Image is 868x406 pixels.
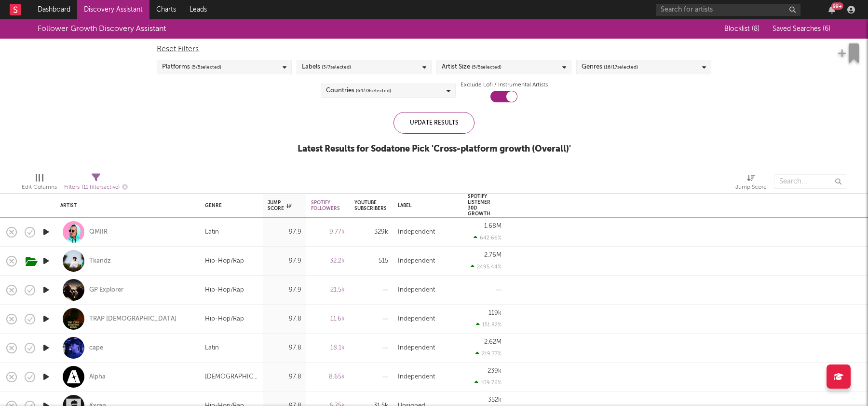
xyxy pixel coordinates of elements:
div: Independent [398,255,435,267]
div: Labels [302,61,351,73]
div: Genre [205,203,253,209]
div: Independent [398,313,435,325]
span: ( 8 ) [752,26,759,32]
div: Reset Filters [157,43,711,55]
div: Filters(11 filters active) [64,169,128,197]
div: Platforms [162,61,221,73]
div: Jump Score [268,200,292,211]
div: 21.5k [311,284,345,296]
div: Edit Columns [22,182,57,193]
div: YouTube Subscribers [354,200,387,211]
div: Independent [398,226,435,238]
div: Follower Growth Discovery Assistant [38,23,166,35]
div: Label [398,203,453,209]
a: Tkandz [89,257,111,266]
div: 97.9 [268,284,301,296]
div: 2.62M [484,339,502,345]
label: Exclude Lofi / Instrumental Artists [461,79,548,91]
span: ( 16 / 17 selected) [604,61,638,73]
div: Hip-Hop/Rap [205,284,244,296]
a: cape [89,344,103,352]
div: Spotify Listener 30D Growth [468,194,490,217]
div: Independent [398,284,435,296]
div: Latin [205,342,219,354]
span: ( 5 / 5 selected) [472,61,502,73]
div: Spotify Followers [311,200,340,211]
div: 2.76M [484,252,502,258]
div: Hip-Hop/Rap [205,255,244,267]
div: Countries [326,85,391,97]
div: Update Results [393,112,475,134]
div: 11.6k [311,313,345,325]
button: Saved Searches (6) [770,25,830,33]
div: 18.1k [311,342,345,354]
span: Saved Searches [773,26,830,32]
div: [DEMOGRAPHIC_DATA] [205,371,258,383]
div: Independent [398,371,435,383]
div: Jump Score [735,182,767,193]
div: 97.9 [268,255,301,267]
div: 99 + [831,2,843,10]
div: 329k [354,226,388,238]
div: Latin [205,226,219,238]
span: ( 11 filters active) [82,185,120,190]
div: 109.76 % [475,379,502,386]
span: ( 3 / 7 selected) [322,61,351,73]
div: Edit Columns [22,169,57,197]
a: Alpha [89,373,106,381]
div: 97.8 [268,313,301,325]
div: Jump Score [735,169,767,197]
div: 97.8 [268,342,301,354]
div: 219.77 % [475,350,502,357]
span: Blocklist [724,26,759,32]
div: 352k [488,397,502,403]
div: Independent [398,342,435,354]
div: Hip-Hop/Rap [205,313,244,325]
div: 32.2k [311,255,345,267]
a: TRAP [DEMOGRAPHIC_DATA] [89,315,176,323]
div: 97.9 [268,226,301,238]
div: Artist [60,203,190,209]
input: Search... [774,174,846,189]
div: 119k [488,310,502,316]
span: ( 5 / 5 selected) [191,61,221,73]
div: 239k [488,368,502,374]
div: Filters [64,182,128,194]
div: 8.65k [311,371,345,383]
span: ( 64 / 78 selected) [356,85,391,97]
span: ( 6 ) [823,26,830,32]
div: 9.77k [311,226,345,238]
div: 642.66 % [474,235,502,241]
a: GP Explorer [89,286,123,294]
div: Artist Size [442,61,502,73]
div: 515 [354,255,388,267]
div: Latest Results for Sodatone Pick ' Cross-platform growth (Overall) ' [298,143,571,155]
div: Genres [582,61,638,73]
input: Search for artists [656,4,800,16]
button: 99+ [828,6,835,14]
div: 2495.44 % [471,264,502,270]
div: 151.82 % [476,322,502,328]
div: 1.68M [484,223,502,229]
div: 97.8 [268,371,301,383]
a: QMIIR [89,228,108,237]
